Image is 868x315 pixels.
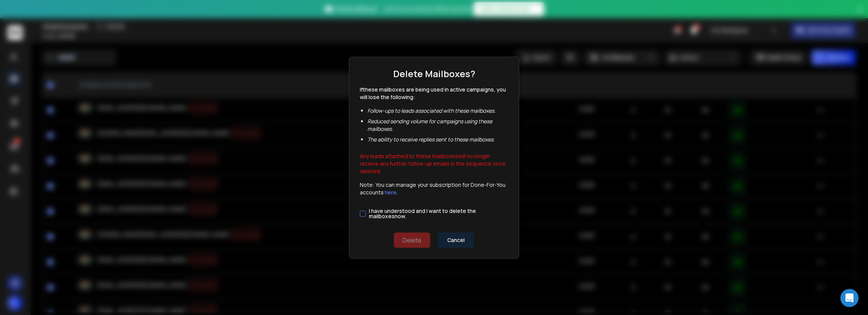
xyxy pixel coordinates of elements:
[385,189,397,196] a: here
[369,208,508,219] label: I have understood and I want to delete the mailbox es now.
[840,289,859,307] div: Open Intercom Messenger
[367,136,508,143] li: The ability to receive replies sent to these mailboxes .
[360,86,508,101] p: If these mailboxes are being used in active campaigns, you will lose the following:
[438,233,474,248] button: Cancel
[393,68,475,80] h1: Delete Mailboxes?
[360,149,508,175] p: Any leads attached to these mailboxes will no longer receive any further follow-up emails in the ...
[367,118,508,133] li: Reduced sending volume for campaigns using these mailboxes .
[367,107,508,115] li: Follow-ups to leads associated with these mailboxes .
[394,233,430,248] button: Delete
[360,181,508,196] p: Note: You can manage your subscription for Done-For-You accounts .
